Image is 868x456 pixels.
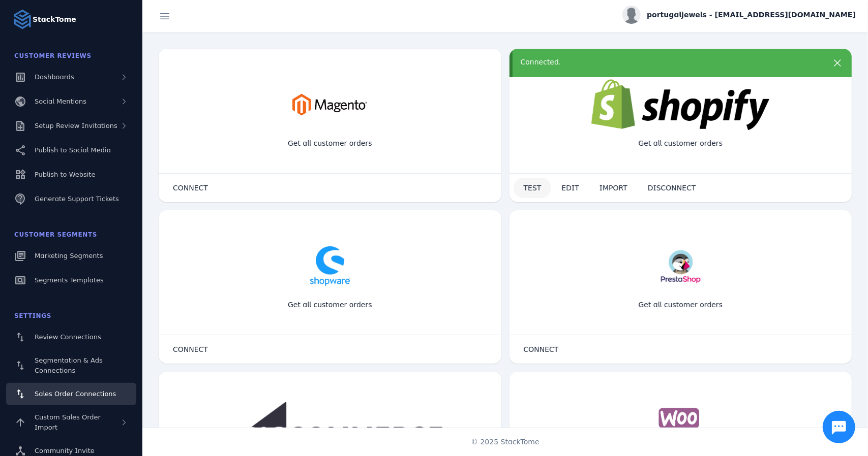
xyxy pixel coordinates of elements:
img: magento.png [279,79,380,130]
span: Review Connections [35,333,101,341]
span: Customer Reviews [14,52,92,59]
a: Publish to Website [6,164,136,186]
a: Publish to Social Media [6,139,136,161]
img: bigcommerce.png [217,402,442,453]
span: Segments Templates [35,276,104,284]
span: Community Invite [35,447,95,454]
span: DISCONNECT [648,184,696,191]
div: Get all customer orders [630,291,731,318]
span: Sales Order Connections [35,390,116,398]
span: Custom Sales Order Import [35,413,101,431]
span: CONNECT [173,346,208,353]
div: Get all customer orders [630,130,731,157]
button: TEST [514,178,552,198]
span: CONNECT [173,184,208,191]
div: Get all customer orders [280,291,380,318]
button: CONNECT [163,178,218,198]
img: Logo image [12,9,33,29]
span: TEST [524,184,542,191]
img: profile.jpg [622,6,641,24]
span: EDIT [561,184,579,191]
span: Social Mentions [35,97,86,105]
button: IMPORT [589,178,638,198]
button: portugaljewels - [EMAIL_ADDRESS][DOMAIN_NAME] [622,6,856,24]
img: woocommerce.png [639,402,722,453]
span: Segmentation & Ads Connections [35,356,103,374]
a: Sales Order Connections [6,383,136,405]
a: Segments Templates [6,269,136,291]
span: CONNECT [524,346,559,353]
strong: StackTome [33,14,76,25]
img: shopware.png [305,241,355,291]
span: Dashboards [35,73,74,81]
img: shopify.png [591,79,769,130]
span: Publish to Website [35,171,95,178]
span: Generate Support Tickets [35,195,119,203]
a: Review Connections [6,326,136,348]
img: prestashop.png [657,241,704,291]
a: Marketing Segments [6,245,136,267]
a: Generate Support Tickets [6,188,136,210]
span: Settings [14,312,51,319]
button: CONNECT [514,339,569,360]
span: Setup Review Invitations [35,122,117,129]
span: portugaljewels - [EMAIL_ADDRESS][DOMAIN_NAME] [647,10,856,20]
span: Customer Segments [14,231,97,238]
span: IMPORT [600,184,627,191]
span: © 2025 StackTome [471,437,540,447]
button: CONNECT [163,339,218,360]
div: Connected. [521,57,812,68]
div: Get all customer orders [280,130,380,157]
button: DISCONNECT [638,178,706,198]
button: EDIT [551,178,589,198]
span: Marketing Segments [35,252,103,259]
span: Publish to Social Media [35,146,111,154]
a: Segmentation & Ads Connections [6,350,136,381]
